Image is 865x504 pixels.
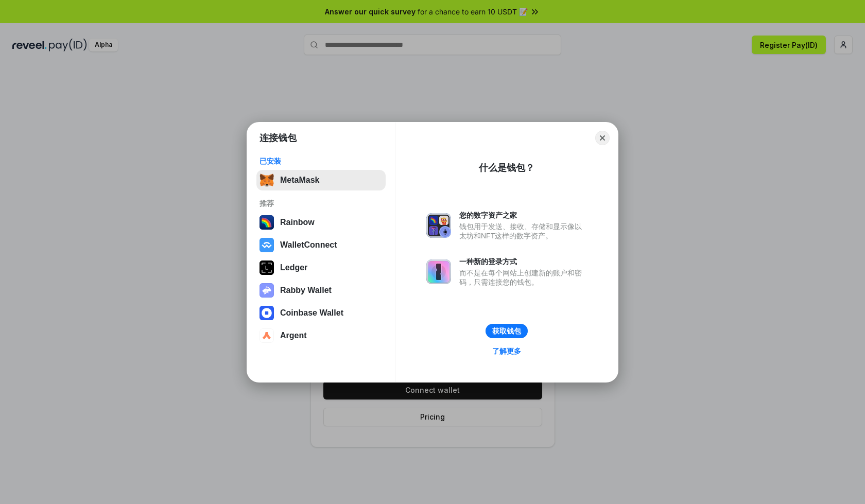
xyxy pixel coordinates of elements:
[280,240,337,250] div: WalletConnect
[256,280,386,301] button: Rabby Wallet
[256,325,386,346] button: Argent
[259,328,274,343] img: svg+xml,%3Csvg%20width%3D%2228%22%20height%3D%2228%22%20viewBox%3D%220%200%2028%2028%22%20fill%3D...
[256,235,386,255] button: WalletConnect
[426,259,451,284] img: svg+xml,%3Csvg%20xmlns%3D%22http%3A%2F%2Fwww.w3.org%2F2000%2Fsvg%22%20fill%3D%22none%22%20viewBox...
[280,218,315,227] div: Rainbow
[595,131,610,145] button: Close
[486,344,527,358] a: 了解更多
[259,157,383,166] div: 已安装
[459,222,587,240] div: 钱包用于发送、接收、存储和显示像以太坊和NFT这样的数字资产。
[459,257,587,266] div: 一种新的登录方式
[479,162,534,174] div: 什么是钱包？
[259,173,274,187] img: svg+xml,%3Csvg%20fill%3D%22none%22%20height%3D%2233%22%20viewBox%3D%220%200%2035%2033%22%20width%...
[492,346,521,356] div: 了解更多
[256,212,386,233] button: Rainbow
[259,283,274,298] img: svg+xml,%3Csvg%20xmlns%3D%22http%3A%2F%2Fwww.w3.org%2F2000%2Fsvg%22%20fill%3D%22none%22%20viewBox...
[280,308,343,318] div: Coinbase Wallet
[280,331,307,340] div: Argent
[256,303,386,323] button: Coinbase Wallet
[259,260,274,275] img: svg+xml,%3Csvg%20xmlns%3D%22http%3A%2F%2Fwww.w3.org%2F2000%2Fsvg%22%20width%3D%2228%22%20height%3...
[259,238,274,252] img: svg+xml,%3Csvg%20width%3D%2228%22%20height%3D%2228%22%20viewBox%3D%220%200%2028%2028%22%20fill%3D...
[486,324,528,338] button: 获取钱包
[259,215,274,230] img: svg+xml,%3Csvg%20width%3D%22120%22%20height%3D%22120%22%20viewBox%3D%220%200%20120%20120%22%20fil...
[259,132,297,144] h1: 连接钱包
[459,211,587,220] div: 您的数字资产之家
[426,213,451,238] img: svg+xml,%3Csvg%20xmlns%3D%22http%3A%2F%2Fwww.w3.org%2F2000%2Fsvg%22%20fill%3D%22none%22%20viewBox...
[459,268,587,287] div: 而不是在每个网站上创建新的账户和密码，只需连接您的钱包。
[492,326,521,336] div: 获取钱包
[256,257,386,278] button: Ledger
[259,306,274,320] img: svg+xml,%3Csvg%20width%3D%2228%22%20height%3D%2228%22%20viewBox%3D%220%200%2028%2028%22%20fill%3D...
[259,199,383,208] div: 推荐
[280,176,319,185] div: MetaMask
[280,263,307,272] div: Ledger
[280,286,332,295] div: Rabby Wallet
[256,170,386,190] button: MetaMask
